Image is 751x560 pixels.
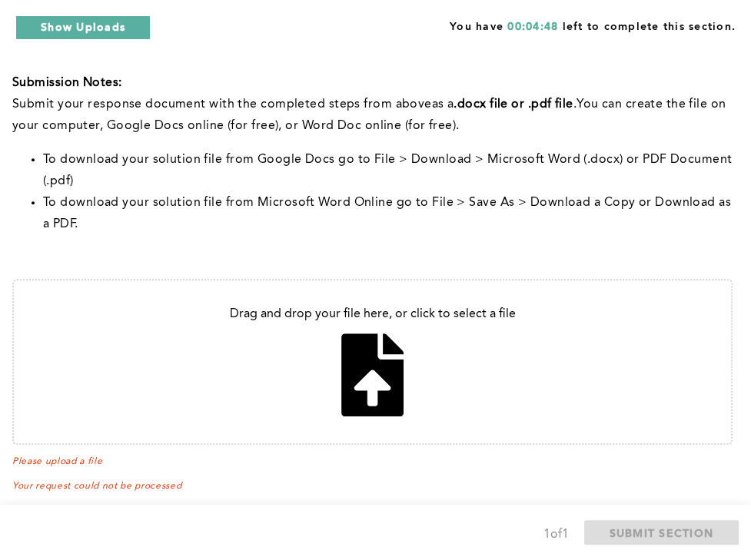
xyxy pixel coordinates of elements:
[507,22,558,32] span: 00:04:48
[12,98,209,111] span: Submit your response document
[573,98,577,111] span: .
[543,524,569,545] div: 1 of 1
[12,94,733,137] p: with the completed steps from above You can create the file on your computer, Google Docs online ...
[12,482,181,491] span: Your request could not be processed
[610,525,714,540] span: SUBMIT SECTION
[15,15,151,40] button: Show Uploads
[43,192,733,235] li: To download your solution file from Microsoft Word Online go to File > Save As > Download a Copy ...
[450,15,736,35] span: You have left to complete this section.
[454,98,573,111] strong: .docx file or .pdf file
[12,77,121,89] strong: Submission Notes:
[584,520,739,545] button: SUBMIT SECTION
[432,98,454,111] span: as a
[43,149,733,192] li: To download your solution file from Google Docs go to File > Download > Microsoft Word (.docx) or...
[12,456,733,467] span: Please upload a file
